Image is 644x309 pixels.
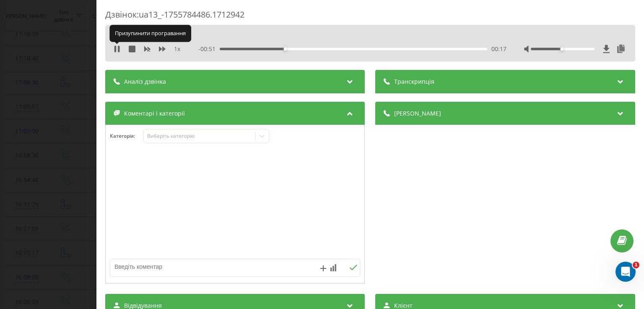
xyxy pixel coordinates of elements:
[109,25,191,42] div: Призупинити програвання
[284,47,287,51] div: Accessibility label
[615,262,636,282] iframe: Intercom live chat
[633,262,639,268] span: 1
[199,45,220,53] span: - 00:51
[110,133,143,139] h4: Категорія :
[105,9,635,25] div: Дзвінок : ua13_-1755784486.1712942
[561,47,564,51] div: Accessibility label
[491,45,506,53] span: 00:17
[124,109,185,118] span: Коментарі і категорії
[174,45,180,53] span: 1 x
[395,109,441,118] span: [PERSON_NAME]
[124,77,166,86] span: Аналіз дзвінка
[395,77,435,86] span: Транскрипція
[147,133,252,139] div: Виберіть категорію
